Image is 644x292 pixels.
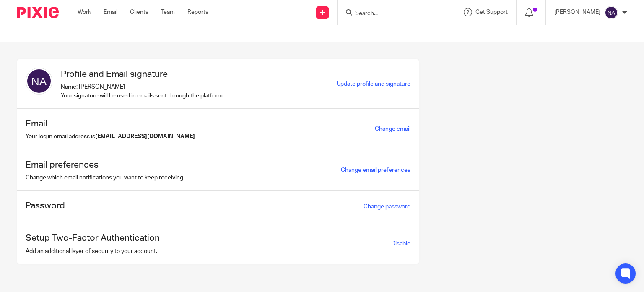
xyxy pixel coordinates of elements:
p: Change which email notifications you want to keep receiving. [26,174,184,182]
b: [EMAIL_ADDRESS][DOMAIN_NAME] [95,134,195,139]
a: Disable [391,241,410,247]
h1: Profile and Email signature [61,68,224,81]
a: Change password [364,204,410,210]
p: Your log in email address is [26,132,195,141]
input: Search [354,10,430,18]
img: Pixie [17,7,59,18]
a: Update profile and signature [337,81,410,87]
a: Work [78,8,91,16]
a: Change email preferences [341,167,410,173]
a: Reports [187,8,208,16]
a: Email [104,8,117,16]
span: Get Support [475,9,508,15]
p: Add an additional layer of security to your account. [26,247,160,255]
a: Team [161,8,175,16]
h1: Password [26,199,65,212]
img: svg%3E [26,68,52,95]
p: [PERSON_NAME] [554,8,600,16]
a: Clients [130,8,148,16]
h1: Email preferences [26,158,184,171]
img: svg%3E [605,6,618,19]
p: Name: [PERSON_NAME] Your signature will be used in emails sent through the platform. [61,83,224,100]
h1: Email [26,117,195,130]
h1: Setup Two-Factor Authentication [26,231,160,245]
a: Change email [375,126,410,132]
